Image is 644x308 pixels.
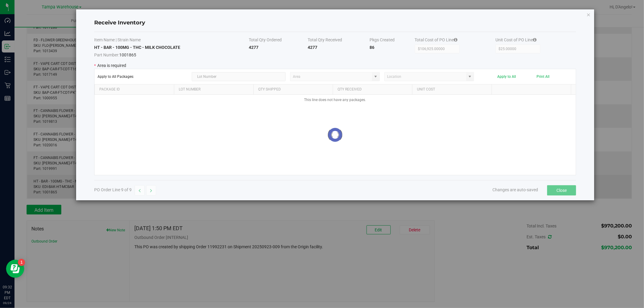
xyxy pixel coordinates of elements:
[249,37,308,44] th: Total Qty Ordered
[95,84,174,95] th: Package Id
[497,75,516,79] button: Apply to All
[97,63,126,68] span: Area is required
[18,259,25,266] iframe: Resource center unread badge
[94,45,180,50] strong: HT - BAR - 100MG - THC - MILK CHOCOLATE
[537,75,549,79] button: Print All
[533,38,537,42] i: Specifying a total cost will update all package costs.
[492,187,538,192] span: Changes are auto-saved
[412,84,492,95] th: Unit Cost
[308,45,318,50] strong: 4277
[454,38,458,42] i: Specifying a total cost will update all package costs.
[94,187,132,192] span: PO Order Line 9 of 9
[174,84,253,95] th: Lot Number
[249,45,258,50] strong: 4277
[94,37,249,44] th: Item Name | Strain Name
[98,75,187,79] span: Apply to All Packages:
[94,50,249,58] span: 1001865
[192,72,286,81] input: Lot Number
[253,84,333,95] th: Qty Shipped
[308,37,370,44] th: Total Qty Received
[547,185,576,195] button: Close
[333,84,412,95] th: Qty Received
[6,260,24,278] iframe: Resource center
[370,37,415,44] th: Pkgs Created
[94,19,576,27] h4: Receive Inventory
[587,11,591,18] button: Close modal
[495,37,576,44] th: Unit Cost of PO Line
[415,37,495,44] th: Total Cost of PO Line
[94,52,119,57] span: Part Number:
[370,45,374,50] strong: 86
